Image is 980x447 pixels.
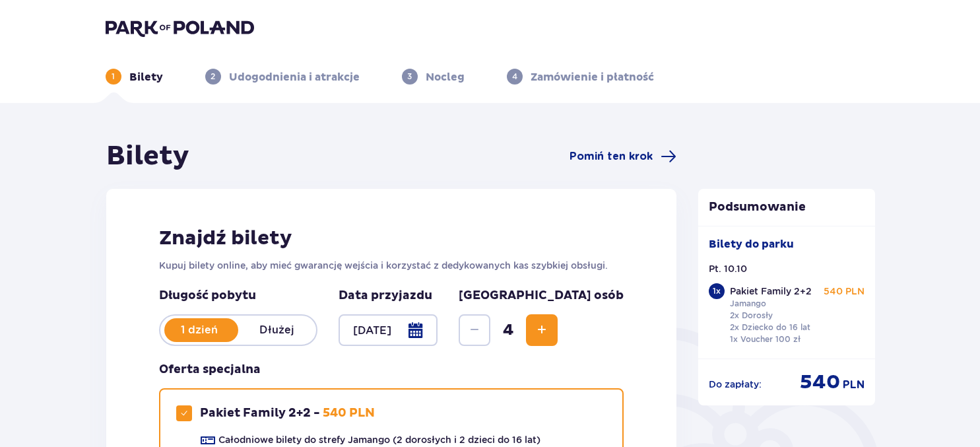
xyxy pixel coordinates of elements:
div: 2Udogodnienia i atrakcje [205,69,360,85]
p: Długość pobytu [159,288,317,304]
p: 1 dzień [160,323,238,337]
a: Pomiń ten krok [570,149,676,164]
h3: Oferta specjalna [159,362,261,378]
span: 540 [800,370,840,395]
p: Nocleg [426,70,465,85]
div: 4Zamówienie i płatność [507,69,654,85]
p: Do zapłaty : [709,378,762,391]
button: Zwiększ [526,314,558,346]
h1: Bilety [106,140,189,173]
p: Kupuj bilety online, aby mieć gwarancję wejścia i korzystać z dedykowanych kas szybkiej obsługi. [159,259,624,272]
p: Jamango [730,298,766,310]
span: 4 [493,320,523,340]
h2: Znajdź bilety [159,226,624,251]
button: Zmniejsz [459,314,490,346]
p: Bilety do parku [709,237,794,252]
div: 3Nocleg [402,69,465,85]
p: Data przyjazdu [339,288,432,304]
p: 540 PLN [824,285,865,298]
p: 2 [211,71,215,83]
p: 3 [407,71,412,83]
p: [GEOGRAPHIC_DATA] osób [459,288,624,304]
p: 540 PLN [323,405,375,421]
p: 2x Dorosły 2x Dziecko do 16 lat 1x Voucher 100 zł [730,310,810,345]
div: 1Bilety [106,69,163,85]
p: Pt. 10.10 [709,262,747,275]
p: Całodniowe bilety do strefy Jamango (2 dorosłych i 2 dzieci do 16 lat) [218,433,540,446]
span: PLN [843,378,865,392]
p: 1 [112,71,115,83]
p: Pakiet Family 2+2 [730,285,812,298]
p: 4 [512,71,517,83]
p: Pakiet Family 2+2 - [200,405,320,421]
span: Pomiń ten krok [570,149,653,164]
p: Udogodnienia i atrakcje [229,70,360,85]
p: Podsumowanie [698,199,875,215]
p: Dłużej [238,323,316,337]
p: Bilety [129,70,163,85]
div: 1 x [709,283,725,299]
img: Park of Poland logo [106,18,254,37]
p: Zamówienie i płatność [531,70,654,85]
